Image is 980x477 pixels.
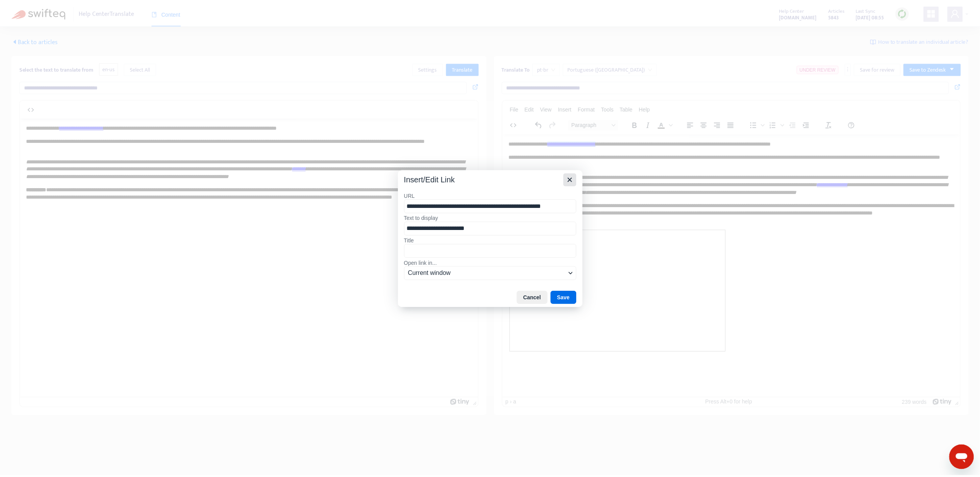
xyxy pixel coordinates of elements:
button: Cancel [521,291,552,304]
button: Save [555,291,581,304]
button: Close [568,173,581,186]
body: Rich Text Area. Press ALT-0 for help. [6,6,455,221]
label: URL [407,192,581,199]
label: Text to display [407,214,581,221]
label: Title [407,237,581,244]
label: Open link in... [407,259,581,266]
div: Insert/Edit Link [407,174,458,184]
span: Current window [411,269,570,278]
body: Rich Text Area. Press ALT-0 for help. [6,6,455,221]
button: Open link in... [407,266,581,280]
